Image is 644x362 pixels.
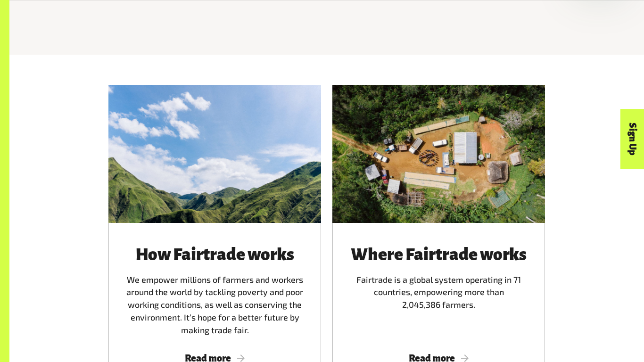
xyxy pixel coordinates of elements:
div: We empower millions of farmers and workers around the world by tackling poverty and poor working ... [120,246,310,337]
h3: Where Fairtrade works [344,246,534,264]
div: Fairtrade is a global system operating in 71 countries, empowering more than 2,045,386 farmers. [344,246,534,337]
h3: How Fairtrade works [120,246,310,264]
